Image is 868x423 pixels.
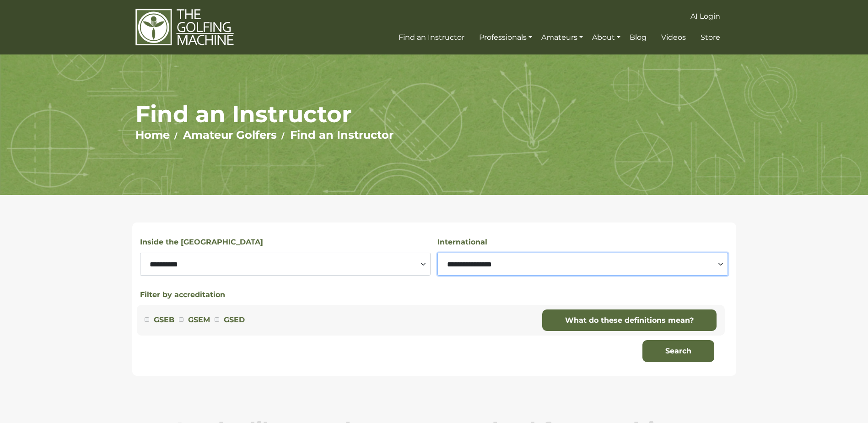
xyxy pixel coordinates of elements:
[477,29,534,46] a: Professionals
[154,314,174,326] label: GSEB
[290,128,394,141] a: Find an Instructor
[437,236,487,248] label: International
[188,314,210,326] label: GSEM
[659,29,688,46] a: Videos
[224,314,245,326] label: GSED
[630,33,647,42] span: Blog
[396,29,467,46] a: Find an Instructor
[437,253,728,276] select: Select a country
[701,33,720,42] span: Store
[140,253,431,276] select: Select a state
[661,33,686,42] span: Videos
[542,309,717,331] a: What do these definitions mean?
[140,236,263,248] label: Inside the [GEOGRAPHIC_DATA]
[698,29,722,46] a: Store
[539,29,585,46] a: Amateurs
[183,128,277,141] a: Amateur Golfers
[135,100,733,128] h1: Find an Instructor
[399,33,464,42] span: Find an Instructor
[688,8,722,25] a: AI Login
[627,29,649,46] a: Blog
[690,12,720,21] span: AI Login
[135,8,234,46] img: The Golfing Machine
[642,340,714,362] button: Search
[135,128,170,141] a: Home
[590,29,623,46] a: About
[140,289,225,300] button: Filter by accreditation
